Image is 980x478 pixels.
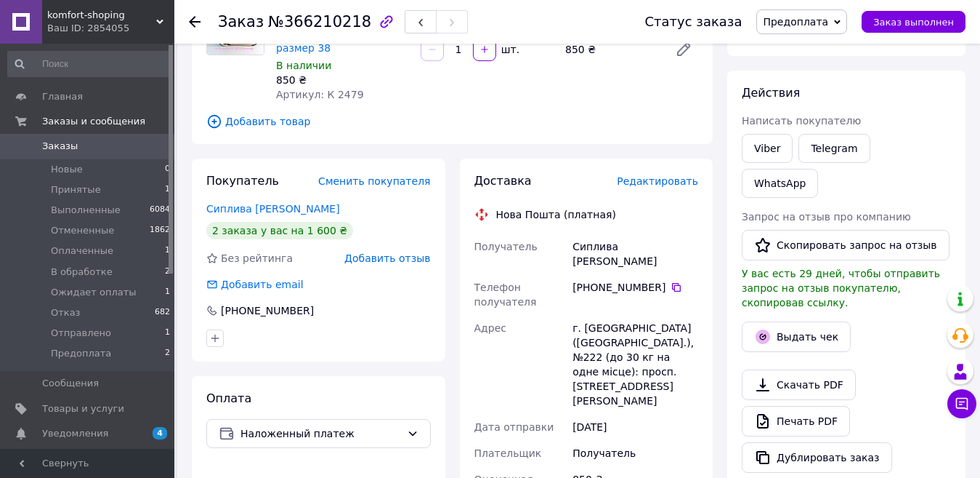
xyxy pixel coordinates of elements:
span: Отмененные [51,224,114,237]
span: Получатель [474,241,538,252]
div: 2 заказа у вас на 1 600 ₴ [206,222,353,239]
span: Запрос на отзыв про компанию [742,211,911,223]
button: Заказ выполнен [862,11,965,33]
div: Получатель [570,440,701,466]
div: Добавить email [205,277,305,292]
div: Вернуться назад [189,15,201,29]
span: 682 [155,306,170,319]
span: Отправлено [51,327,111,340]
div: Статус заказа [645,15,742,29]
a: WhatsApp [742,169,818,198]
a: Сиплива [PERSON_NAME] [206,203,340,215]
span: Заказ выполнен [873,17,954,28]
span: 1 [165,183,170,196]
input: Поиск [7,51,171,77]
span: 1 [165,327,170,340]
span: Добавить отзыв [344,252,430,264]
span: 1 [165,244,170,258]
span: Предоплата [51,347,111,360]
span: Заказы и сообщения [42,115,145,128]
button: Выдать чек [742,322,851,352]
div: 850 ₴ [559,39,663,60]
span: 2 [165,266,170,279]
span: 0 [165,163,170,176]
span: Написать покупателю [742,115,861,127]
span: В наличии [276,60,331,71]
span: Действия [742,86,800,100]
span: 1862 [150,224,170,237]
span: Оплаченные [51,244,113,258]
div: Нова Пошта (платная) [493,207,620,222]
span: 1 [165,286,170,299]
span: Плательщик [474,447,542,459]
span: komfort-shoping [47,9,156,22]
div: Сиплива [PERSON_NAME] [570,234,701,274]
span: Доставка [474,174,532,188]
div: шт. [498,42,521,57]
span: В обработке [51,266,113,279]
div: Добавить email [219,277,305,292]
span: Сменить покупателя [318,175,430,187]
span: Новые [51,163,83,176]
div: 850 ₴ [276,73,409,87]
a: Viber [742,134,793,163]
span: Адрес [474,322,506,334]
span: Добавить товар [206,113,698,130]
a: Скачать PDF [742,370,856,400]
span: Выполненные [51,204,121,217]
div: Ваш ID: 2854055 [47,22,174,35]
span: Принятые [51,183,101,196]
span: Наложенный платеж [240,426,401,442]
span: Главная [42,90,83,103]
span: Сообщения [42,377,99,390]
a: Печать PDF [742,406,850,437]
div: [PHONE_NUMBER] [219,303,315,318]
span: Дата отправки [474,421,554,433]
span: Предоплата [763,16,828,28]
span: Отказ [51,306,81,319]
button: Чат с покупателем [947,389,976,418]
span: Заказ [218,13,264,31]
span: Телефон получателя [474,282,537,308]
a: Редактировать [669,35,698,64]
span: У вас есть 29 дней, чтобы отправить запрос на отзыв покупателю, скопировав ссылку. [742,268,940,308]
span: Уведомления [42,427,108,440]
span: 6084 [150,204,170,217]
div: г. [GEOGRAPHIC_DATA] ([GEOGRAPHIC_DATA].), №222 (до 30 кг на одне місце): просп. [STREET_ADDRESS]... [570,315,701,414]
span: Оплата [206,391,251,405]
span: Артикул: К 2479 [276,89,364,100]
div: [PHONE_NUMBER] [572,280,698,295]
span: №366210218 [268,13,371,31]
span: 2 [165,347,170,360]
a: Telegram [798,134,870,163]
span: Без рейтинга [221,252,293,264]
span: Товары и услуги [42,402,124,415]
div: [DATE] [570,414,701,440]
button: Дублировать заказ [742,442,892,473]
span: Заказы [42,140,78,153]
span: Ожидает оплаты [51,286,137,299]
button: Скопировать запрос на отзыв [742,230,949,260]
span: Покупатель [206,174,279,188]
span: 4 [153,427,167,439]
span: Редактировать [617,175,698,187]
